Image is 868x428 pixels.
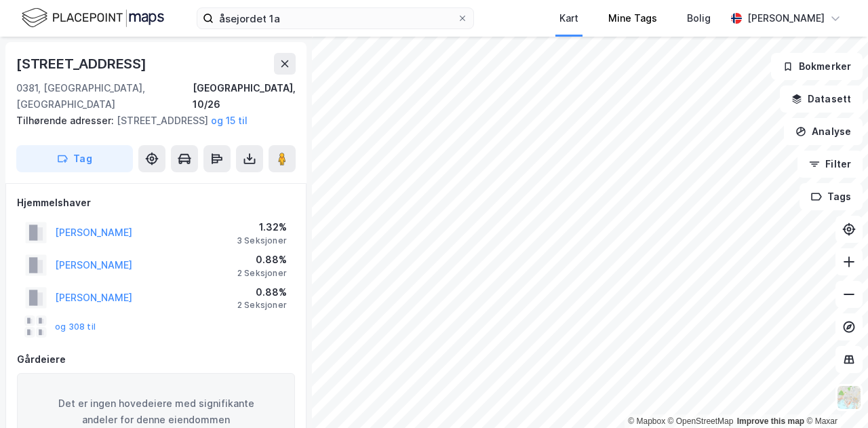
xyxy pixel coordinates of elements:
div: 2 Seksjoner [237,268,287,279]
button: Bokmerker [771,53,863,80]
div: Gårdeiere [17,351,295,368]
button: Analyse [784,118,863,145]
div: Mine Tags [608,10,657,26]
a: Mapbox [628,416,665,426]
span: Tilhørende adresser: [16,115,117,126]
a: OpenStreetMap [668,416,734,426]
input: Søk på adresse, matrikkel, gårdeiere, leietakere eller personer [214,8,457,28]
div: Kart [559,10,578,26]
button: Tag [16,145,133,172]
a: Improve this map [737,416,804,426]
button: Filter [797,151,863,178]
div: [GEOGRAPHIC_DATA], 10/26 [193,80,296,113]
div: [PERSON_NAME] [747,10,825,26]
div: 2 Seksjoner [237,300,287,311]
div: 0381, [GEOGRAPHIC_DATA], [GEOGRAPHIC_DATA] [16,80,193,113]
div: [STREET_ADDRESS] [16,113,285,129]
button: Datasett [780,85,863,113]
iframe: Chat Widget [800,363,868,428]
div: Bolig [687,10,711,26]
button: Tags [800,183,863,210]
div: [STREET_ADDRESS] [16,53,149,75]
div: 0.88% [237,284,287,300]
img: logo.f888ab2527a4732fd821a326f86c7f29.svg [22,6,164,30]
div: 1.32% [237,219,287,235]
div: Hjemmelshaver [17,195,295,211]
div: 3 Seksjoner [237,235,287,246]
div: 0.88% [237,252,287,268]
